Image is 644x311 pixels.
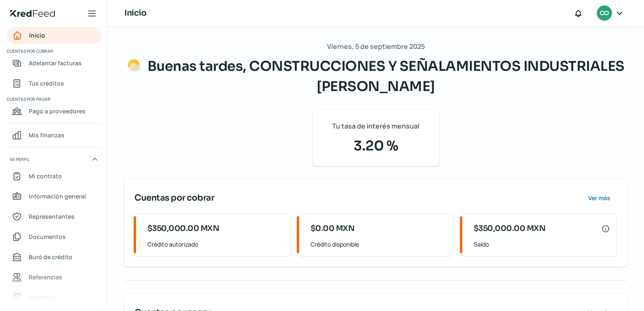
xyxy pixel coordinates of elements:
img: Saludos [127,59,141,72]
a: Pago a proveedores [7,103,102,120]
a: Buró de crédito [7,249,102,265]
span: Cuentas por pagar [7,95,100,103]
a: Representantes [7,208,102,225]
span: Documentos [29,231,66,242]
span: Ver más [588,195,610,201]
span: Crédito disponible [311,239,447,249]
a: Documentos [7,228,102,245]
span: Crédito autorizado [148,239,284,249]
span: Viernes, 5 de septiembre 2025 [327,40,425,53]
span: Buró de crédito [29,252,72,262]
span: Saldo [474,239,610,249]
a: Referencias [7,269,102,286]
span: $350,000.00 MXN [474,223,546,234]
span: Mi perfil [10,155,30,163]
span: Información general [29,191,86,201]
span: Mis finanzas [29,130,64,140]
span: Pago a proveedores [29,106,86,116]
a: Información general [7,188,102,205]
span: Tus créditos [29,78,64,88]
span: Tu tasa de interés mensual [332,120,419,132]
button: Ver más [581,190,617,206]
span: Buenas tardes, CONSTRUCCIONES Y SEÑALAMIENTOS INDUSTRIALES [PERSON_NAME] [148,58,625,95]
a: Industria [7,289,102,306]
span: $0.00 MXN [311,223,355,234]
span: Mi contrato [29,171,62,181]
span: Representantes [29,211,75,222]
a: Mi contrato [7,168,102,185]
span: Cuentas por cobrar [134,192,214,204]
span: Cuentas por cobrar [7,47,100,55]
a: Adelantar facturas [7,55,102,72]
span: Adelantar facturas [29,58,82,68]
span: Inicio [29,30,45,40]
a: Inicio [7,27,102,44]
span: CO [600,8,609,19]
a: Tus créditos [7,75,102,92]
span: Referencias [29,272,62,282]
a: Mis finanzas [7,127,102,144]
span: 3.20 % [323,136,429,156]
span: Industria [29,292,55,303]
h1: Inicio [124,7,146,19]
span: $350,000.00 MXN [148,223,220,234]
